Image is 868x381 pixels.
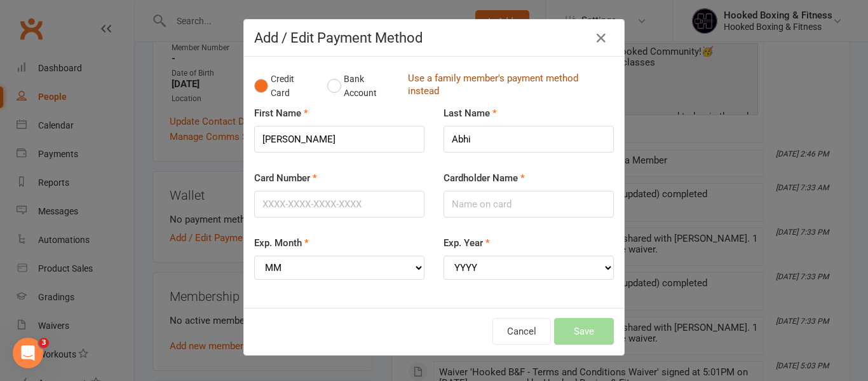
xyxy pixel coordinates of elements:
[444,106,497,121] label: Last Name
[492,318,551,345] button: Cancel
[591,28,611,48] button: Close
[408,72,607,100] a: Use a family member's payment method instead
[444,235,490,251] label: Exp. Year
[13,338,43,368] iframe: Intercom live chat
[254,30,614,46] h4: Add / Edit Payment Method
[444,170,525,186] label: Cardholder Name
[327,67,398,106] button: Bank Account
[444,191,614,218] input: Name on card
[39,338,49,348] span: 3
[254,106,308,121] label: First Name
[254,170,317,186] label: Card Number
[254,67,314,106] button: Credit Card
[254,235,309,251] label: Exp. Month
[254,191,424,218] input: XXXX-XXXX-XXXX-XXXX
